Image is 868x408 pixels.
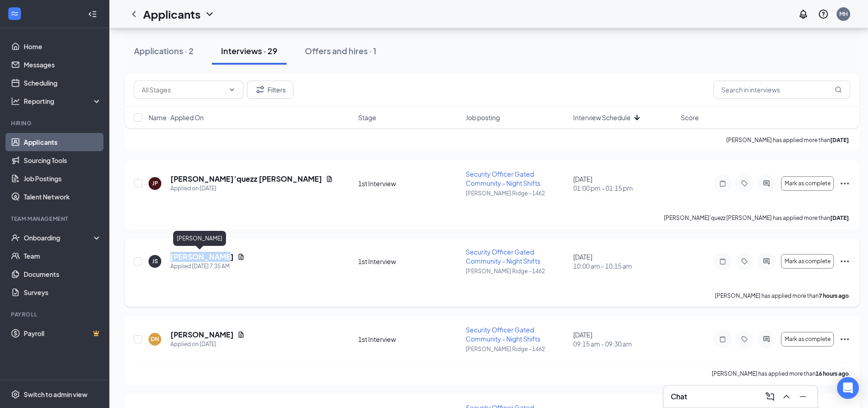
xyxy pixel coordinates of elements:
p: [PERSON_NAME] has applied more than . [726,136,850,144]
h3: Chat [671,392,687,402]
svg: Filter [255,84,266,95]
svg: ChevronDown [204,9,215,20]
div: [DATE] [573,330,675,348]
svg: Ellipses [839,256,850,267]
a: Job Postings [24,169,102,188]
svg: ActiveChat [761,258,772,265]
div: JP [152,179,158,187]
div: Switch to admin view [24,390,87,399]
svg: Ellipses [839,334,850,345]
svg: Document [326,175,333,183]
svg: Notifications [798,9,809,20]
svg: Note [717,336,728,343]
svg: QuestionInfo [818,9,829,20]
div: 1st Interview [358,179,460,188]
button: Minimize [796,389,810,404]
b: [DATE] [830,137,849,143]
a: PayrollCrown [24,324,102,342]
p: [PERSON_NAME] Ridge - 1462 [466,345,568,353]
div: 1st Interview [358,335,460,344]
div: Open Intercom Messenger [837,377,859,399]
svg: ActiveChat [761,336,772,343]
div: JS [152,257,158,265]
button: ChevronUp [779,389,794,404]
input: All Stages [142,85,225,95]
svg: Tag [739,258,750,265]
svg: Ellipses [839,178,850,189]
svg: Tag [739,180,750,187]
svg: Analysis [11,97,20,106]
div: Hiring [11,119,100,127]
span: Job posting [466,113,500,122]
a: Surveys [24,283,102,301]
button: Mark as complete [781,254,834,269]
button: Filter Filters [247,81,293,99]
button: Mark as complete [781,332,834,347]
div: Team Management [11,215,100,223]
span: Name · Applied On [149,113,204,122]
a: Scheduling [24,74,102,92]
span: Security Officer Gated Community - Night Shifts [466,170,540,187]
div: Applied on [DATE] [170,184,333,193]
svg: ChevronDown [228,86,236,93]
div: Applied on [DATE] [170,340,245,349]
div: [DATE] [573,252,675,270]
svg: Minimize [797,391,808,402]
span: Security Officer Gated Community - Night Shifts [466,326,540,343]
svg: MagnifyingGlass [835,86,842,93]
svg: UserCheck [11,233,20,242]
span: 01:00 pm - 01:15 pm [573,184,675,193]
button: Mark as complete [781,176,834,191]
div: MH [839,10,848,18]
span: 10:00 am - 10:15 am [573,261,675,270]
h5: [PERSON_NAME]’quezz [PERSON_NAME] [170,174,322,184]
svg: Document [237,331,245,338]
svg: ActiveChat [761,180,772,187]
div: Reporting [24,97,102,106]
span: Score [681,113,699,122]
div: [DATE] [573,174,675,193]
svg: Note [717,258,728,265]
svg: Tag [739,336,750,343]
svg: ComposeMessage [765,391,776,402]
svg: Document [237,253,245,260]
a: Team [24,247,102,265]
a: Talent Network [24,188,102,206]
span: Interview Schedule [573,113,631,122]
div: Payroll [11,311,100,318]
svg: ChevronLeft [128,9,139,20]
p: [PERSON_NAME] Ridge - 1462 [466,267,568,275]
svg: ChevronUp [781,391,792,402]
b: 16 hours ago [816,370,849,377]
a: Messages [24,56,102,74]
span: 09:15 am - 09:30 am [573,339,675,348]
div: 1st Interview [358,257,460,266]
svg: ArrowDown [632,112,642,123]
b: [DATE] [830,214,849,221]
div: [PERSON_NAME] [173,231,226,246]
a: Applicants [24,133,102,151]
p: [PERSON_NAME] has applied more than . [715,292,850,300]
span: Mark as complete [785,258,831,265]
div: DN [151,335,159,343]
a: Home [24,37,102,56]
div: Applied [DATE] 7:35 AM [170,262,245,271]
div: Offers and hires · 1 [305,45,376,56]
b: 7 hours ago [819,292,849,299]
a: Documents [24,265,102,283]
span: Mark as complete [785,180,831,187]
div: Onboarding [24,233,94,242]
a: Sourcing Tools [24,151,102,169]
span: Mark as complete [785,336,831,342]
button: ComposeMessage [763,389,777,404]
svg: Collapse [88,10,97,19]
span: Stage [358,113,376,122]
div: Applications · 2 [134,45,194,56]
h1: Applicants [143,6,200,22]
p: [PERSON_NAME]’quezz [PERSON_NAME] has applied more than . [664,214,850,222]
h5: [PERSON_NAME] [170,252,234,262]
input: Search in interviews [714,81,850,99]
svg: Settings [11,390,20,399]
p: [PERSON_NAME] has applied more than . [712,370,850,377]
